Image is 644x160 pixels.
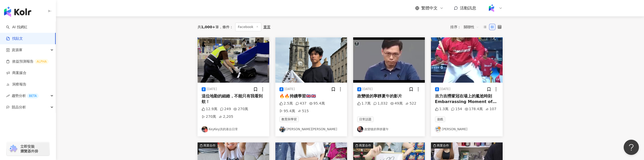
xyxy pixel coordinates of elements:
[263,25,271,29] div: 重置
[202,107,217,112] div: 12.9萬
[362,87,373,91] div: [DATE]
[233,107,248,112] div: 270萬
[6,25,27,30] a: searchAI 找網紅
[435,126,441,132] img: KOL Avatar
[357,101,371,106] div: 1.7萬
[8,145,18,153] img: chrome extension
[7,142,49,156] a: chrome extension立即安裝 瀏覽器外掛
[235,23,261,31] span: Facebook
[357,126,421,132] a: KOL Avatar政變後的寧靜夏午
[435,117,445,122] span: 遊戲
[279,109,295,114] div: 95.4萬
[219,114,233,119] div: 2,205
[275,37,347,83] img: post-image
[6,70,26,76] a: 商案媒合
[20,144,38,153] span: 立即安裝 瀏覽器外掛
[357,117,373,122] span: 日常話題
[12,101,26,113] span: 競品分析
[485,107,497,112] div: 107
[198,37,269,83] img: post-image
[279,117,299,122] span: 教育與學習
[219,25,233,29] span: 條件 ：
[451,107,462,112] div: 154
[440,87,451,91] div: [DATE]
[435,126,499,132] a: KOL Avatar[PERSON_NAME]
[295,101,307,106] div: 437
[203,143,216,148] div: 商業合作
[4,7,31,17] img: logo
[6,94,10,98] span: rise
[202,126,265,132] a: KOL AvatarKeyKey洪的港台日常
[359,143,371,148] div: 商業合作
[6,36,23,41] a: 找貼文
[309,101,325,106] div: 95.4萬
[487,3,496,13] img: Kolr%20app%20icon%20%281%29.png
[202,93,265,105] div: 這位地勤的細緻，不能只有我看到欸！
[198,25,219,29] div: 共 筆
[390,101,403,106] div: 49萬
[421,5,438,11] span: 繁體中文
[465,107,483,112] div: 178.4萬
[220,107,231,112] div: 249
[27,93,39,98] div: BETA
[202,114,216,119] div: 270萬
[201,25,215,29] span: 1,000+
[6,82,26,87] a: 洞察報告
[373,101,388,106] div: 1,032
[12,90,39,101] span: 趨勢分析
[207,87,217,91] div: [DATE]
[279,126,286,132] img: KOL Avatar
[357,93,421,99] div: 政變後的寧靜夏午的影片
[437,143,449,148] div: 商業合作
[450,23,482,31] div: 排序：
[431,37,503,83] img: post-image
[357,126,363,132] img: KOL Avatar
[12,44,22,56] span: 資源庫
[284,87,295,91] div: [DATE]
[202,126,208,132] img: KOL Avatar
[298,109,309,114] div: 515
[435,93,499,105] div: 吉力吉撈鞏冠在場上的尷尬時刻 Embarrassing Moment of CPBL #baseball #CPBL #shorts #中信兄弟 [PERSON_NAME]撈鞏冠在場上的尷尬時刻...
[624,140,639,155] iframe: Help Scout Beacon - Open
[435,107,448,112] div: 1.3萬
[6,59,49,64] a: 效益預測報告ALPHA
[353,37,425,83] img: post-image
[464,23,479,31] span: 關聯性
[279,101,293,106] div: 2.5萬
[405,101,416,106] div: 522
[460,6,476,10] span: 活動訊息
[279,93,343,99] div: 🔥🔥持續學習🇬🇧🇬🇧
[279,126,343,132] a: KOL Avatar[PERSON_NAME][PERSON_NAME]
